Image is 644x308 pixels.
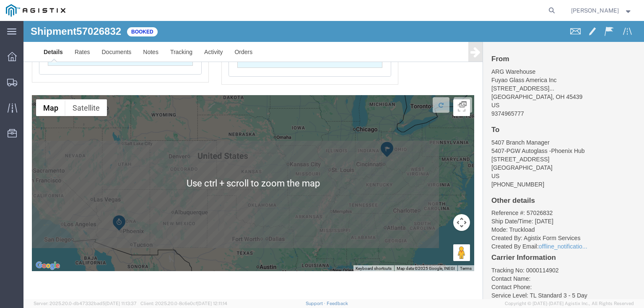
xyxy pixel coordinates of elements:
[505,300,634,307] span: Copyright © [DATE]-[DATE] Agistix Inc., All Rights Reserved
[34,301,137,306] span: Server: 2025.20.0-db47332bad5
[140,301,227,306] span: Client: 2025.20.0-8c6e0cf
[105,301,137,306] span: [DATE] 11:13:37
[571,6,619,15] span: Jorge Vaca
[327,301,348,306] a: Feedback
[306,301,327,306] a: Support
[197,301,227,306] span: [DATE] 12:11:14
[23,21,644,299] iframe: FS Legacy Container
[6,4,65,17] img: logo
[571,5,633,16] button: [PERSON_NAME]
